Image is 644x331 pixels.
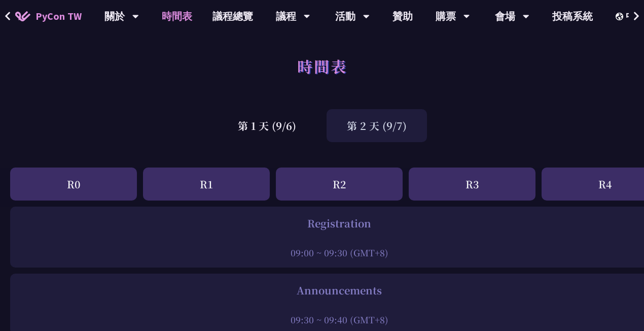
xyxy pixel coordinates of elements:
div: R2 [276,168,403,201]
img: Home icon of PyCon TW 2025 [15,11,30,21]
span: PyCon TW [35,9,82,24]
div: 第 1 天 (9/6) [218,109,316,142]
h1: 時間表 [297,51,347,81]
img: Locale Icon [616,13,626,20]
div: R1 [143,168,270,201]
div: R3 [409,168,535,201]
div: R0 [10,168,137,201]
a: PyCon TW [5,4,92,29]
div: 第 2 天 (9/7) [327,109,427,142]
